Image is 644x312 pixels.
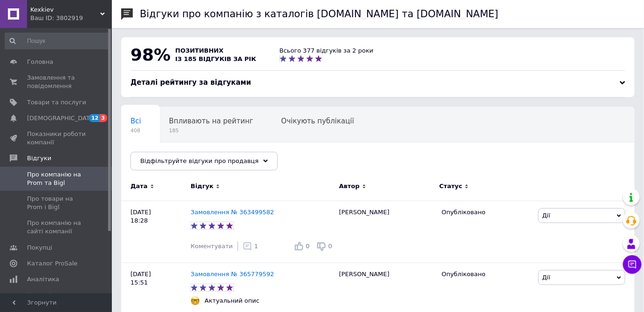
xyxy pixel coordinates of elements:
span: Відфільтруйте відгуки про продавця [140,157,259,164]
div: Опубліковані без коментаря [121,142,244,178]
span: Опубліковані без комен... [130,152,225,161]
div: [PERSON_NAME] [335,201,437,263]
span: [DEMOGRAPHIC_DATA] [27,114,96,122]
div: Всього 377 відгуків за 2 роки [280,47,374,55]
span: Каталог ProSale [27,259,77,268]
span: Управління сайтом [27,291,86,308]
span: Про компанію на Prom та Bigl [27,170,86,187]
a: Замовлення № 365779592 [191,271,274,278]
input: Пошук [5,33,110,49]
span: Всі [130,117,141,125]
div: Актуальний опис [202,297,262,305]
span: Дії [542,274,550,281]
span: Про товари на Prom і Bigl [27,195,86,211]
span: Коментувати [191,243,233,250]
span: Автор [339,182,360,190]
span: 408 [130,127,141,134]
span: Дата [130,182,148,190]
span: Очікують публікації [281,117,354,125]
div: Опубліковано [442,208,531,217]
h1: Відгуки про компанію з каталогів [DOMAIN_NAME] та [DOMAIN_NAME] [140,8,499,20]
span: Товари та послуги [27,98,86,107]
button: Чат з покупцем [623,255,642,274]
div: [DATE] 18:28 [121,201,191,263]
span: 0 [306,243,309,250]
span: Дії [542,212,550,219]
span: Показники роботи компанії [27,130,86,147]
span: Статус [439,182,463,190]
div: Ваш ID: 3802919 [30,14,112,22]
span: 1 [254,243,258,250]
div: Опубліковано [442,270,531,278]
span: Замовлення та повідомлення [27,74,86,90]
div: 1 [243,242,258,251]
span: 185 [169,127,253,134]
span: 98% [130,45,171,64]
span: Kexkiev [30,6,100,14]
span: Відгук [191,182,213,190]
span: Відгуки [27,154,51,163]
span: Аналітика [27,275,59,284]
span: Деталі рейтингу за відгуками [130,78,251,87]
span: 12 [89,114,100,122]
a: Замовлення № 363499582 [191,209,274,216]
span: із 185 відгуків за рік [175,55,256,62]
div: Деталі рейтингу за відгуками [130,78,625,88]
span: Про компанію на сайті компанії [27,219,86,236]
span: Головна [27,58,53,66]
img: :nerd_face: [191,296,200,305]
span: позитивних [175,47,224,54]
span: 0 [329,243,332,250]
span: Впливають на рейтинг [169,117,253,125]
span: Покупці [27,244,52,252]
span: 3 [100,114,107,122]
